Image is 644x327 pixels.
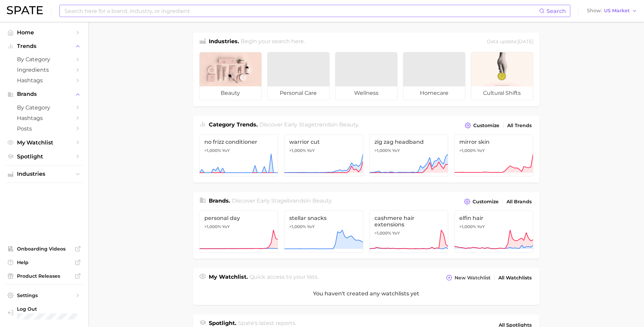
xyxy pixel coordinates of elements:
span: All Watchlists [498,275,532,281]
span: Customize [473,123,499,128]
span: Ingredients [17,67,71,73]
a: All Watchlists [497,273,533,282]
span: >1,000% [289,224,306,229]
span: Spotlight [17,153,71,160]
span: Onboarding Videos [17,246,71,252]
button: Brands [5,89,83,99]
span: >1,000% [374,230,391,236]
span: Discover Early Stage brands in . [232,197,332,204]
span: Posts [17,125,71,132]
span: Hashtags [17,115,71,121]
span: Help [17,259,71,265]
span: Brands [17,91,71,97]
a: All Trends [505,121,533,130]
span: Product Releases [17,273,71,279]
div: You haven't created any watchlists yet [193,282,539,305]
button: ShowUS Market [585,6,639,15]
span: homecare [403,86,465,100]
a: cashmere hair extensions>1,000% YoY [369,210,448,253]
span: personal day [204,215,273,221]
span: warrior cut [289,139,358,145]
a: no frizz conditioner>1,000% YoY [199,134,278,176]
span: YoY [222,224,230,229]
span: no frizz conditioner [204,139,273,145]
span: Search [547,8,566,14]
a: Home [5,27,83,38]
button: New Watchlist [444,273,492,282]
span: zig zag headband [374,139,443,145]
span: Show [587,9,602,13]
span: All Trends [507,123,532,128]
span: Hashtags [17,77,71,84]
span: >1,000% [459,148,476,153]
a: by Category [5,102,83,113]
span: Category Trends . [209,121,258,128]
div: Data update: [DATE] [487,37,533,47]
h1: My Watchlist. [209,273,248,282]
h2: Begin your search here. [241,37,305,47]
a: Spotlight [5,151,83,162]
a: beauty [199,52,262,100]
span: YoY [307,224,315,229]
span: New Watchlist [455,275,491,281]
span: Customize [473,199,499,205]
span: beauty [200,86,261,100]
span: Trends [17,43,71,49]
a: elfin hair>1,000% YoY [454,210,533,253]
h2: Quick access to your lists. [250,273,318,282]
span: YoY [307,148,315,153]
span: All Brands [507,199,532,205]
span: >1,000% [374,148,391,153]
a: by Category [5,54,83,65]
a: personal care [267,52,330,100]
button: Customize [463,121,501,130]
a: Help [5,257,83,268]
span: by Category [17,104,71,111]
span: >1,000% [289,148,306,153]
a: Log out. Currently logged in with e-mail grace.choi@galderma.com. [5,304,83,322]
a: Hashtags [5,75,83,86]
a: wellness [335,52,398,100]
span: >1,000% [459,224,476,229]
a: zig zag headband>1,000% YoY [369,134,448,176]
span: Discover Early Stage trends in . [259,121,359,128]
span: YoY [392,230,400,236]
span: Settings [17,292,71,298]
span: >1,000% [204,224,221,229]
span: cultural shifts [471,86,533,100]
button: Customize [462,197,500,206]
a: homecare [403,52,465,100]
span: YoY [222,148,230,153]
span: personal care [268,86,329,100]
span: YoY [477,148,485,153]
span: My Watchlist [17,139,71,146]
span: Brands . [209,197,230,204]
span: Home [17,29,71,36]
span: stellar snacks [289,215,358,221]
input: Search here for a brand, industry, or ingredient [64,5,539,17]
span: >1,000% [204,148,221,153]
a: Product Releases [5,271,83,281]
span: beauty [339,121,358,128]
a: mirror skin>1,000% YoY [454,134,533,176]
button: Industries [5,169,83,179]
span: US Market [604,9,630,13]
a: My Watchlist [5,137,83,148]
span: elfin hair [459,215,528,221]
span: YoY [477,224,485,229]
span: cashmere hair extensions [374,215,443,228]
button: Trends [5,41,83,51]
span: Log Out [17,306,81,312]
a: personal day>1,000% YoY [199,210,278,253]
a: Posts [5,123,83,134]
span: Industries [17,171,71,177]
a: Onboarding Videos [5,244,83,254]
a: All Brands [505,197,533,206]
a: cultural shifts [471,52,533,100]
a: Ingredients [5,65,83,75]
a: Settings [5,290,83,300]
span: mirror skin [459,139,528,145]
span: by Category [17,56,71,63]
a: Hashtags [5,113,83,123]
span: YoY [392,148,400,153]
